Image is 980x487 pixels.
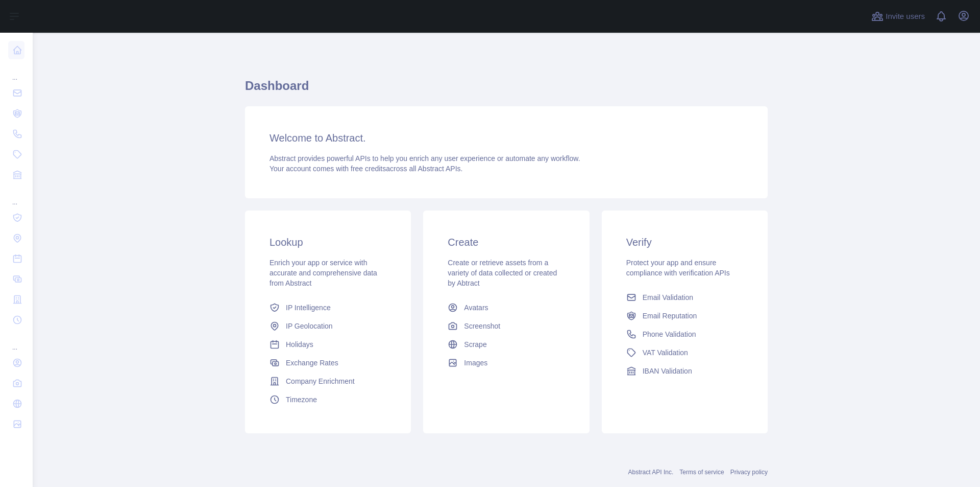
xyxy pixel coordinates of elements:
[265,390,390,409] a: Timezone
[351,165,386,173] span: free credits
[265,335,390,354] a: Holidays
[269,154,580,163] span: Abstract provides powerful APIs to help you enrich any user experience or automate any workflow.
[628,469,674,476] a: Abstract API Inc.
[444,298,569,317] a: Avatars
[8,331,24,352] div: ...
[622,343,747,362] a: VAT Validation
[622,325,747,343] a: Phone Validation
[444,317,569,335] a: Screenshot
[269,165,462,173] span: Your account comes with across all Abstract APIs.
[245,78,768,102] h1: Dashboard
[8,186,24,206] div: ...
[448,235,565,249] h3: Create
[269,235,386,249] h3: Lookup
[286,358,338,368] span: Exchange Rates
[464,321,500,331] span: Screenshot
[643,329,696,339] span: Phone Validation
[643,311,697,321] span: Email Reputation
[444,335,569,354] a: Scrape
[643,366,692,376] span: IBAN Validation
[265,298,390,317] a: IP Intelligence
[265,317,390,335] a: IP Geolocation
[8,61,24,82] div: ...
[464,339,486,350] span: Scrape
[286,339,313,350] span: Holidays
[286,321,333,331] span: IP Geolocation
[643,292,693,303] span: Email Validation
[626,259,730,277] span: Protect your app and ensure compliance with verification APIs
[886,11,925,22] span: Invite users
[286,395,317,405] span: Timezone
[626,235,743,249] h3: Verify
[679,469,724,476] a: Terms of service
[622,288,747,307] a: Email Validation
[869,8,927,25] button: Invite users
[444,354,569,372] a: Images
[448,259,557,287] span: Create or retrieve assets from a variety of data collected or created by Abtract
[265,354,390,372] a: Exchange Rates
[730,469,768,476] a: Privacy policy
[286,376,355,386] span: Company Enrichment
[269,259,377,287] span: Enrich your app or service with accurate and comprehensive data from Abstract
[269,131,743,145] h3: Welcome to Abstract.
[265,372,390,390] a: Company Enrichment
[622,307,747,325] a: Email Reputation
[286,303,331,313] span: IP Intelligence
[643,347,688,358] span: VAT Validation
[622,362,747,380] a: IBAN Validation
[464,358,487,368] span: Images
[464,303,488,313] span: Avatars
